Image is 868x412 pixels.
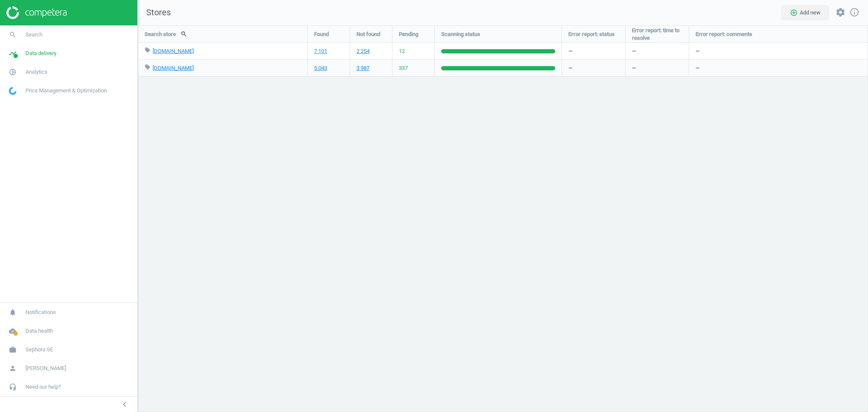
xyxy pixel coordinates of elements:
span: Notifications [25,309,56,316]
i: local_offer [145,64,150,70]
div: — [562,60,625,76]
span: Scanning status [441,31,480,38]
i: person [5,360,21,376]
i: chevron_left [120,399,130,409]
span: Pending [399,31,418,38]
span: Data health [25,327,53,335]
i: pie_chart_outlined [5,64,21,80]
span: Need our help? [25,383,61,391]
span: Found [314,31,329,38]
span: [PERSON_NAME] [25,365,66,372]
span: Stores [138,7,171,19]
div: — [689,43,868,59]
span: Search [25,31,42,39]
button: add_circle_outlineAdd new [781,5,829,20]
span: Error report: status [568,31,615,38]
i: timeline [5,45,21,61]
span: Not found [356,31,380,38]
i: settings [835,7,846,17]
button: search [176,27,192,41]
i: work [5,342,21,358]
a: 7 101 [314,47,327,55]
i: add_circle_outline [790,9,798,17]
a: 5 043 [314,64,327,72]
span: 337 [399,64,408,72]
button: settings [832,3,849,22]
span: Error report: time to resolve [632,27,682,42]
a: [DOMAIN_NAME] [153,48,194,54]
a: [DOMAIN_NAME] [153,65,194,71]
a: 3 987 [356,64,370,72]
span: Sephora SE [25,346,53,354]
button: chevron_left [114,399,135,410]
i: headset_mic [5,379,21,395]
i: info_outline [849,7,860,17]
span: 12 [399,47,405,55]
img: wGWNvw8QSZomAAAAABJRU5ErkJggg== [9,87,17,95]
div: — [689,60,868,76]
span: Data delivery [25,50,56,57]
span: — [632,47,636,55]
i: cloud_done [5,323,21,339]
div: Search store [138,26,307,42]
img: ajHJNr6hYgQAAAAASUVORK5CYII= [6,6,67,19]
i: search [5,27,21,43]
i: local_offer [145,47,150,53]
span: Price Management & Optimization [25,87,107,95]
div: — [562,43,625,59]
a: info_outline [849,7,860,18]
span: — [632,64,636,72]
a: 2 254 [356,47,370,55]
i: notifications [5,304,21,320]
span: Analytics [25,68,47,76]
span: Error report: comments [696,31,752,38]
